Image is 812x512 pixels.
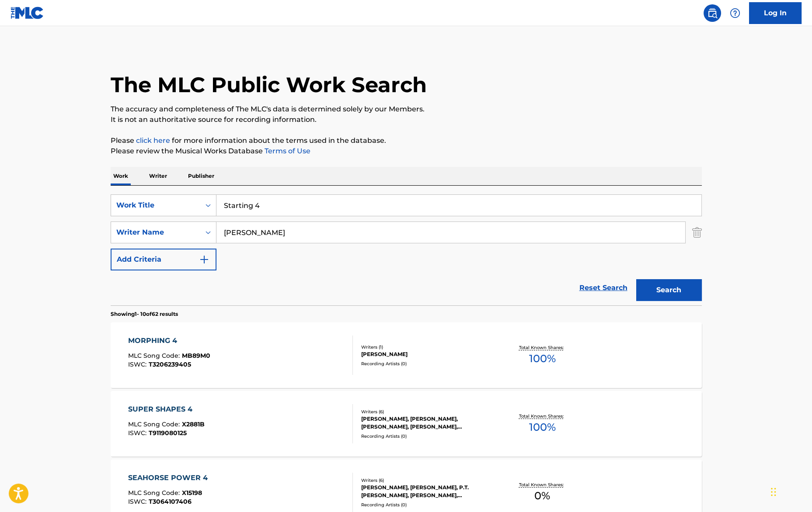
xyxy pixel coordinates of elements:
button: Search [636,279,702,301]
div: Writers ( 6 ) [361,408,493,415]
iframe: Chat Widget [768,470,812,512]
div: Writers ( 6 ) [361,477,493,484]
span: MLC Song Code : [128,420,182,428]
span: ISWC : [128,498,149,505]
p: Please for more information about the terms used in the database. [111,135,702,146]
div: Work Title [116,200,195,211]
span: 0 % [534,488,550,504]
div: [PERSON_NAME], [PERSON_NAME], [PERSON_NAME], [PERSON_NAME], [PERSON_NAME], PT [PERSON_NAME] [361,415,493,431]
form: Search Form [111,194,702,305]
div: Drag [771,479,776,505]
div: Recording Artists ( 0 ) [361,360,493,367]
img: MLC Logo [10,7,44,19]
span: T3064107406 [149,498,192,505]
div: [PERSON_NAME] [361,350,493,358]
a: Reset Search [575,278,632,298]
a: click here [136,136,170,145]
span: MLC Song Code : [128,489,182,497]
div: Writers ( 1 ) [361,344,493,350]
img: search [707,8,718,18]
p: Please review the Musical Works Database [111,146,702,156]
p: The accuracy and completeness of The MLC's data is determined solely by our Members. [111,104,702,114]
span: MLC Song Code : [128,352,182,360]
span: T9119080125 [149,429,187,437]
span: 100 % [529,351,556,367]
a: Public Search [704,4,721,22]
p: Work [111,167,131,185]
p: Showing 1 - 10 of 62 results [111,310,178,318]
span: X2881B [182,420,205,428]
img: 9d2ae6d4665cec9f34b9.svg [199,254,209,265]
div: Writer Name [116,227,195,238]
div: Recording Artists ( 0 ) [361,502,493,508]
div: [PERSON_NAME], [PERSON_NAME], P.T. [PERSON_NAME], [PERSON_NAME], [PERSON_NAME], [PERSON_NAME] [361,484,493,499]
button: Add Criteria [111,249,216,270]
div: MORPHING 4 [128,336,210,346]
p: Total Known Shares: [519,481,566,488]
img: help [730,8,740,18]
p: Publisher [185,167,217,185]
span: ISWC : [128,360,149,368]
div: SEAHORSE POWER 4 [128,473,212,483]
span: T3206239405 [149,360,191,368]
div: SUPER SHAPES 4 [128,404,205,415]
img: Delete Criterion [692,221,702,243]
p: Total Known Shares: [519,344,566,351]
a: MORPHING 4MLC Song Code:MB89M0ISWC:T3206239405Writers (1)[PERSON_NAME]Recording Artists (0)Total ... [111,322,702,388]
h1: The MLC Public Work Search [111,72,427,98]
a: Log In [749,2,802,24]
a: SUPER SHAPES 4MLC Song Code:X2881BISWC:T9119080125Writers (6)[PERSON_NAME], [PERSON_NAME], [PERSO... [111,391,702,457]
span: ISWC : [128,429,149,437]
span: MB89M0 [182,352,210,360]
p: Total Known Shares: [519,413,566,419]
a: Terms of Use [263,147,310,155]
div: Recording Artists ( 0 ) [361,433,493,439]
div: Help [726,4,744,22]
p: Writer [146,167,170,185]
span: X15198 [182,489,202,497]
p: It is not an authoritative source for recording information. [111,114,702,125]
span: 100 % [529,419,556,435]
